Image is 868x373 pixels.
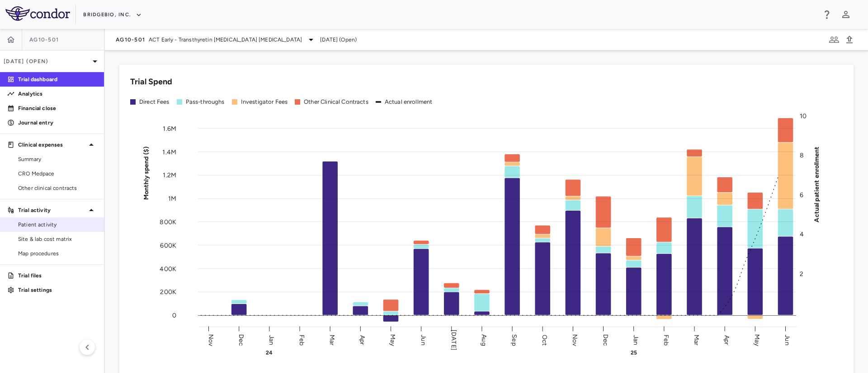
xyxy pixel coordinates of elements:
tspan: 10 [800,112,807,120]
text: 25 [631,350,637,356]
span: Other clinical contracts [18,184,97,192]
img: logo-full-BYUhSk78.svg [5,6,70,21]
div: Other Clinical Contracts [304,98,368,106]
p: [DATE] (Open) [4,57,90,65]
text: Jan [268,335,275,345]
tspan: 200K [160,288,176,296]
span: [DATE] (Open) [320,36,357,44]
span: AG10-501 [116,36,145,43]
text: May [753,334,761,346]
span: Summary [18,155,97,163]
text: Dec [602,334,609,345]
text: [DATE] [450,330,458,350]
p: Financial close [18,104,97,112]
p: Trial files [18,272,97,280]
div: Direct Fees [139,98,170,106]
text: Aug [480,334,488,345]
tspan: 2 [800,270,803,277]
text: Apr [723,335,731,345]
text: Nov [571,334,579,346]
div: Pass-throughs [186,98,225,106]
text: Feb [298,334,306,345]
text: Oct [541,334,548,345]
text: Jun [420,335,427,345]
p: Trial settings [18,286,97,294]
text: Jan [632,335,640,345]
span: ACT Early - Transthyretin [MEDICAL_DATA] [MEDICAL_DATA] [149,36,302,44]
span: Site & lab cost matrix [18,235,97,243]
span: Patient activity [18,221,97,229]
text: Feb [662,334,670,345]
tspan: 8 [800,152,804,159]
tspan: 1M [168,195,176,203]
tspan: 4 [800,230,804,238]
p: Analytics [18,90,97,98]
tspan: Monthly spend ($) [142,146,150,200]
div: Actual enrollment [385,98,433,106]
tspan: Actual patient enrollment [813,146,821,222]
tspan: 0 [172,312,176,319]
p: Journal entry [18,119,97,127]
tspan: 600K [160,241,176,249]
tspan: 800K [160,218,176,226]
text: Sep [510,334,518,345]
tspan: 6 [800,191,803,198]
div: Investigator Fees [241,98,288,106]
button: BridgeBio, Inc. [83,8,142,22]
span: CRO Medpace [18,170,97,178]
p: Trial dashboard [18,75,97,83]
p: Trial activity [18,206,86,214]
text: Apr [359,335,366,345]
tspan: 1.4M [162,148,176,156]
tspan: 1.6M [163,124,176,132]
span: Map procedures [18,249,97,258]
tspan: 400K [160,265,176,272]
text: May [389,334,396,346]
text: Mar [328,334,336,345]
text: Jun [783,335,791,345]
p: Clinical expenses [18,141,86,149]
tspan: 1.2M [163,171,176,179]
text: Dec [237,334,245,345]
span: AG10-501 [29,36,59,43]
text: Mar [693,334,700,345]
text: 24 [266,350,273,356]
h6: Trial Spend [130,76,172,88]
text: Nov [207,334,215,346]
